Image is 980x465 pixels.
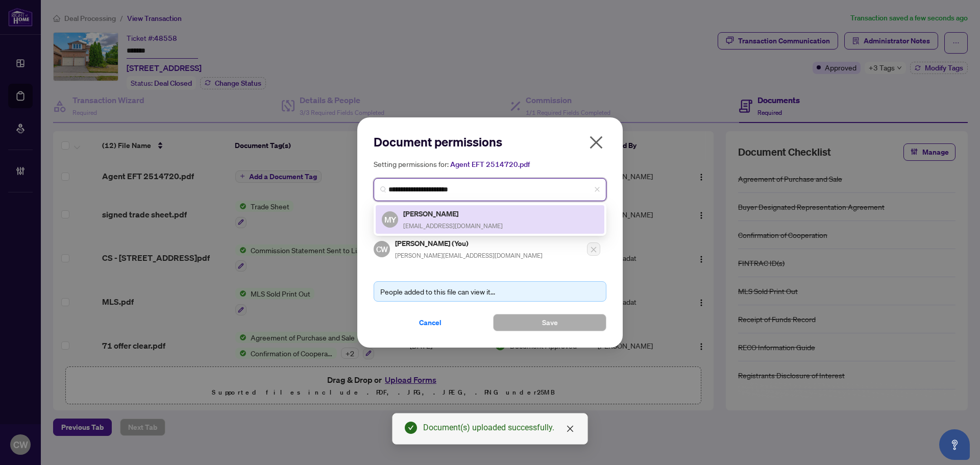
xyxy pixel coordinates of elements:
a: Close [565,423,576,434]
span: CW [376,243,388,255]
span: [PERSON_NAME][EMAIL_ADDRESS][DOMAIN_NAME] [395,252,543,259]
button: Open asap [939,429,970,460]
span: MY [384,213,396,226]
div: People added to this file can view it... [380,286,600,297]
span: close [594,186,600,192]
img: search_icon [380,186,386,192]
span: Agent EFT 2514720.pdf [450,160,530,169]
h5: Setting permissions for: [374,158,606,170]
h2: Document permissions [374,134,606,150]
h5: [PERSON_NAME] [403,208,503,219]
div: Document(s) uploaded successfully. [423,422,575,434]
span: check-circle [405,422,417,434]
span: close [588,134,604,151]
span: close [566,425,574,433]
button: Save [493,314,606,331]
h5: [PERSON_NAME] (You) [395,237,543,249]
span: [EMAIL_ADDRESS][DOMAIN_NAME] [403,222,503,230]
button: Cancel [374,314,487,331]
span: Cancel [419,314,442,331]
